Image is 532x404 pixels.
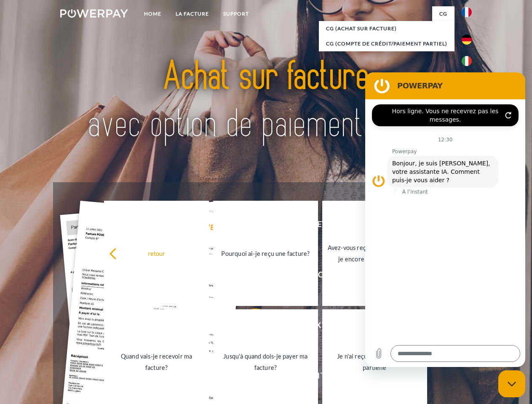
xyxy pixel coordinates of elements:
[319,21,454,36] a: CG (achat sur facture)
[319,36,454,51] a: CG (Compte de crédit/paiement partiel)
[137,6,168,21] a: Home
[218,247,313,259] div: Pourquoi ai-je reçu une facture?
[462,7,472,17] img: fr
[168,6,216,21] a: LA FACTURE
[216,6,256,21] a: Support
[80,40,452,161] img: title-powerpay_fr.svg
[327,242,422,265] div: Avez-vous reçu mes paiements, ai-je encore un solde ouvert?
[462,56,472,66] img: it
[322,201,427,306] a: Avez-vous reçu mes paiements, ai-je encore un solde ouvert?
[60,9,128,18] img: logo-powerpay-white.svg
[109,247,204,259] div: retour
[432,6,454,21] a: CG
[498,370,525,397] iframe: Bouton de lancement de la fenêtre de messagerie, conversation en cours
[109,351,204,373] div: Quand vais-je recevoir ma facture?
[327,351,422,373] div: Je n'ai reçu qu'une livraison partielle
[365,72,525,367] iframe: Fenêtre de messagerie
[462,35,472,45] img: de
[218,351,313,373] div: Jusqu'à quand dois-je payer ma facture?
